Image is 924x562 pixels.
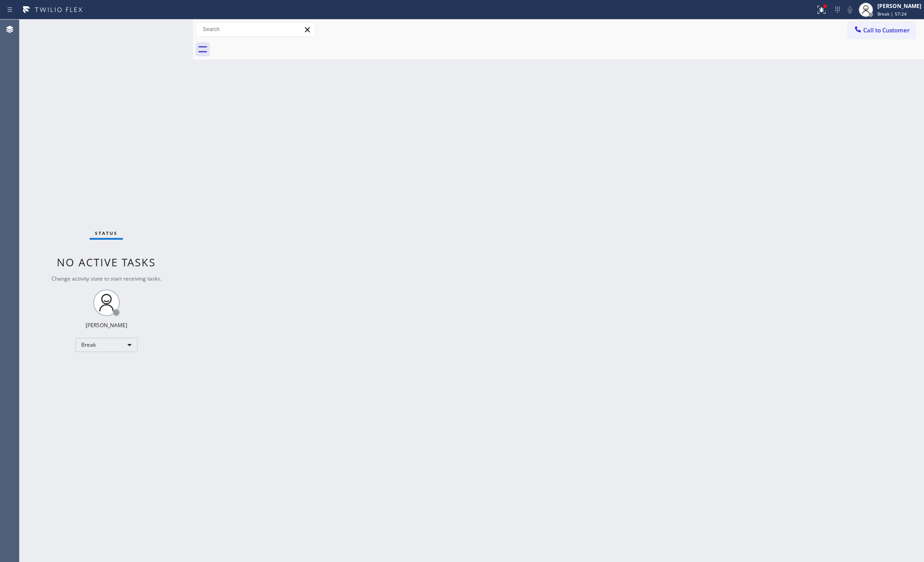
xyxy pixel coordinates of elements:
input: Search [196,22,315,36]
button: Call to Customer [848,22,916,39]
div: Break [75,338,138,352]
div: [PERSON_NAME] [86,321,127,329]
div: [PERSON_NAME] [877,2,921,10]
span: Call to Customer [863,26,910,34]
span: No active tasks [57,255,156,269]
span: Change activity state to start receiving tasks. [51,275,161,282]
span: Status [95,230,118,236]
button: Mute [844,4,856,16]
span: Break | 57:24 [877,11,907,17]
